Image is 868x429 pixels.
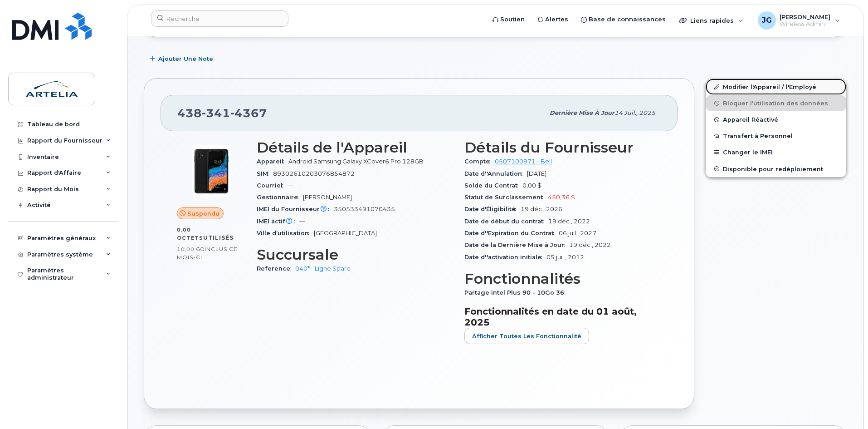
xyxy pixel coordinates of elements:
[614,109,655,116] span: 14 juil., 2025
[177,106,267,120] span: 438
[230,106,267,120] span: 4367
[706,128,846,144] button: Transfert à Personnel
[690,17,734,24] span: Liens rapides
[177,246,205,252] span: 10,00 Go
[548,218,590,225] span: 19 déc., 2022
[464,328,589,344] button: Afficher Toutes les Fonctionnalité
[257,182,288,189] span: Courriel
[780,13,830,20] span: [PERSON_NAME]
[531,10,575,29] a: Alertes
[464,206,521,212] span: Date d'Éligibilité
[706,79,846,95] a: Modifier l'Appareil / l'Employé
[203,234,234,241] span: utilisés
[464,289,569,296] span: Partage intel Plus 90 - 10Go 36
[144,51,221,67] button: Ajouter une Note
[464,218,548,225] span: Date de début du contrat
[303,194,352,201] span: [PERSON_NAME]
[257,206,334,212] span: IMEI du Fournisseur
[299,218,305,225] span: —
[706,95,846,111] button: Bloquer l'utilisation des données
[464,230,559,237] span: Date d''Expiration du Contrat
[548,194,575,201] span: 450,36 $
[545,15,568,24] span: Alertes
[295,265,351,272] a: 040* - Ligne Spare
[762,15,772,26] span: JG
[706,111,846,128] button: Appareil Réactivé
[464,158,495,165] span: Compte
[495,158,552,165] a: 0507100971 - Bell
[334,206,395,212] span: 350533491070435
[257,218,299,225] span: IMEI actif
[521,206,562,212] span: 19 déc., 2026
[589,15,666,24] span: Base de connaissances
[464,139,661,156] h3: Détails du Fournisseur
[464,242,569,248] span: Date de la Dernière Mise à Jour
[257,247,454,263] h3: Succursale
[257,265,295,272] span: Reference
[187,209,219,218] span: Suspendu
[500,15,525,24] span: Soutien
[257,139,454,156] h3: Détails de l'Appareil
[257,194,303,201] span: Gestionnaire
[464,194,548,201] span: Statut de Surclassement
[464,271,661,287] h3: Fonctionnalités
[257,170,273,177] span: SIM
[464,306,661,328] h3: Fonctionnalités en date du 01 août, 2025
[177,227,203,241] span: 0,00 Octets
[527,170,546,177] span: [DATE]
[559,230,596,237] span: 06 juil., 2027
[706,161,846,177] button: Disponible pour redéploiement
[288,182,293,189] span: —
[575,10,672,29] a: Base de connaissances
[184,144,239,198] img: image20231002-3703462-133h4rb.jpeg
[780,20,830,28] span: Wireless Admin
[550,109,614,116] span: Dernière mise à jour
[706,144,846,160] button: Changer le IMEI
[723,165,823,172] span: Disponible pour redéploiement
[177,246,238,261] span: inclus ce mois-ci
[751,11,846,30] div: Justin Gauthier
[472,332,581,340] span: Afficher Toutes les Fonctionnalité
[464,182,522,189] span: Solde du Contrat
[723,116,778,123] span: Appareil Réactivé
[288,158,424,165] span: Android Samsung Galaxy XCover6 Pro 128GB
[151,10,288,27] input: Recherche
[464,170,527,177] span: Date d''Annulation
[314,230,377,237] span: [GEOGRAPHIC_DATA]
[158,54,213,63] span: Ajouter une Note
[257,230,314,237] span: Ville d’utilisation
[522,182,541,189] span: 0,00 $
[464,254,546,261] span: Date d''activation initiale
[202,106,230,120] span: 341
[673,11,750,30] div: Liens rapides
[569,242,611,248] span: 19 déc., 2022
[486,10,531,29] a: Soutien
[257,158,288,165] span: Appareil
[546,254,584,261] span: 05 juil., 2012
[273,170,355,177] span: 89302610203076854872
